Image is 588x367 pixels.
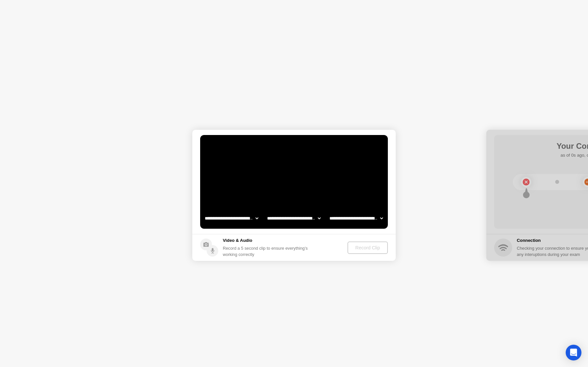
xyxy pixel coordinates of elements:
select: Available speakers [266,212,322,225]
div: Record Clip [350,245,385,250]
h5: Video & Audio [223,237,310,244]
button: Record Clip [347,241,388,254]
div: Open Intercom Messenger [566,345,581,360]
div: Record a 5 second clip to ensure everything’s working correctly [223,245,310,258]
select: Available microphones [328,212,384,225]
select: Available cameras [203,212,260,225]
